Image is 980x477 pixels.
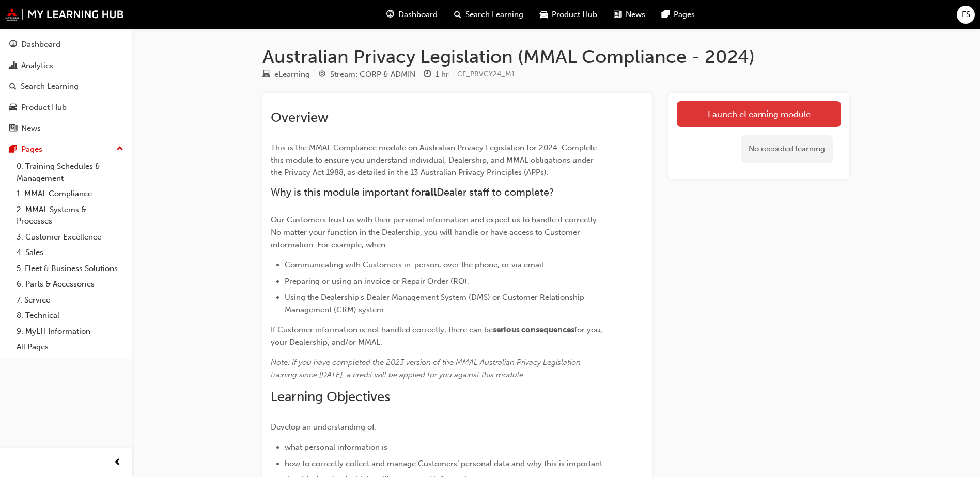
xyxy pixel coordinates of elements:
div: Duration [424,68,449,81]
a: 3. Customer Excellence [12,229,128,245]
a: All Pages [12,339,128,355]
span: news-icon [614,8,621,21]
span: FS [962,9,970,21]
span: what personal information is [285,442,387,452]
span: search-icon [454,8,461,21]
a: 2. MMAL Systems & Processes [12,202,128,229]
a: 7. Service [12,292,128,308]
a: guage-iconDashboard [378,4,446,25]
span: news-icon [9,124,17,133]
span: Using the Dealership's Dealer Management System (DMS) or Customer Relationship Management (CRM) s... [285,293,586,314]
a: 1. MMAL Compliance [12,186,128,202]
span: Search Learning [465,9,523,21]
a: Launch eLearning module [677,101,841,127]
span: target-icon [318,70,326,79]
button: Pages [4,140,128,159]
span: chart-icon [9,61,17,71]
div: Type [262,68,310,81]
h1: Australian Privacy Legislation (MMAL Compliance - 2024) [262,45,849,68]
a: car-iconProduct Hub [532,4,605,25]
div: No recorded learning [741,135,833,163]
a: Dashboard [4,35,128,54]
div: Stream: CORP & ADMIN [330,69,415,81]
button: DashboardAnalyticsSearch LearningProduct HubNews [4,33,128,140]
a: Product Hub [4,98,128,117]
div: 1 hr [435,69,449,81]
span: Preparing or using an invoice or Repair Order (RO). [285,277,469,286]
a: 6. Parts & Accessories [12,276,128,292]
span: Dashboard [398,9,438,21]
span: Note: If you have completed the 2023 version of the MMAL Australian Privacy Legislation training ... [271,358,583,379]
span: how to correctly collect and manage Customers’ personal data and why this is important [285,459,602,468]
a: pages-iconPages [654,4,703,25]
div: Analytics [21,60,53,72]
span: Product Hub [552,9,597,21]
span: pages-icon [662,8,670,21]
span: Overview [271,109,329,125]
span: pages-icon [9,145,17,154]
div: eLearning [274,69,310,81]
span: Dealer staff to complete? [437,186,554,198]
span: guage-icon [386,8,394,21]
div: Dashboard [21,39,60,51]
div: Product Hub [21,102,67,114]
span: search-icon [9,82,17,91]
span: prev-icon [114,456,121,469]
span: car-icon [9,103,17,113]
span: Learning resource code [457,70,515,78]
div: Search Learning [21,81,79,92]
a: 4. Sales [12,245,128,261]
img: mmal [5,8,124,21]
a: 0. Training Schedules & Management [12,158,128,186]
span: Develop an understanding of: [271,422,377,432]
span: Our Customers trust us with their personal information and expect us to handle it correctly. No m... [271,215,601,249]
span: up-icon [116,142,123,156]
a: search-iconSearch Learning [446,4,532,25]
span: all [425,186,437,198]
span: guage-icon [9,40,17,50]
span: clock-icon [424,70,431,79]
span: Pages [674,9,695,21]
a: News [4,119,128,138]
div: News [21,122,41,134]
a: Analytics [4,56,128,75]
button: FS [957,6,975,24]
a: Search Learning [4,77,128,96]
span: serious consequences [493,325,574,335]
span: learningResourceType_ELEARNING-icon [262,70,270,79]
a: 9. MyLH Information [12,324,128,340]
a: 5. Fleet & Business Solutions [12,261,128,277]
div: Stream [318,68,415,81]
span: Why is this module important for [271,186,425,198]
a: 8. Technical [12,308,128,324]
span: News [626,9,645,21]
div: Pages [21,144,42,155]
span: This is the MMAL Compliance module on Australian Privacy Legislation for 2024. Complete this modu... [271,143,599,177]
span: car-icon [540,8,548,21]
span: If Customer information is not handled correctly, there can be [271,325,493,335]
span: Learning Objectives [271,389,390,405]
a: news-iconNews [605,4,654,25]
span: Communicating with Customers in-person, over the phone, or via email. [285,260,546,269]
